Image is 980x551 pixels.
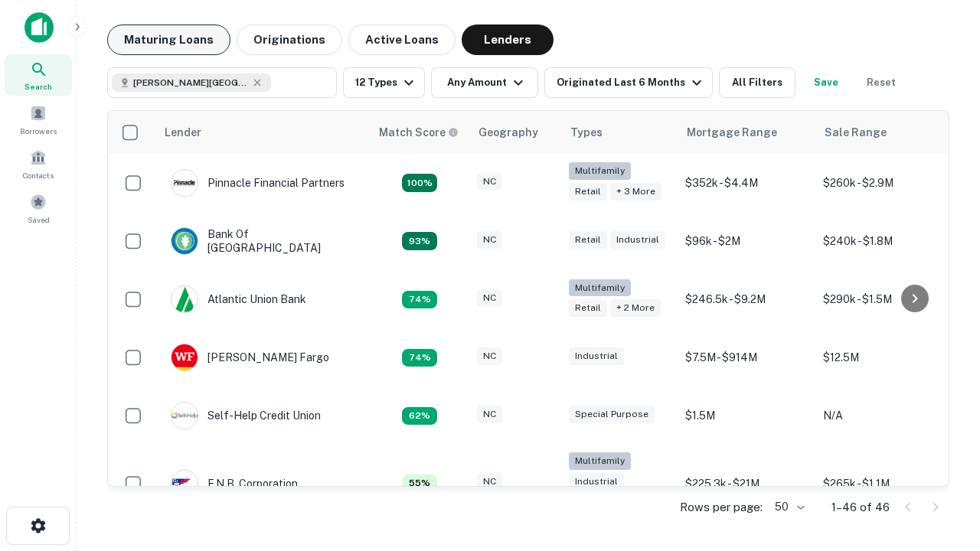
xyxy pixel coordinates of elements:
p: Rows per page: [680,498,763,517]
a: Contacts [5,143,72,184]
a: Borrowers [5,99,72,140]
span: Borrowers [20,125,57,137]
p: 1–46 of 46 [831,498,890,517]
div: Special Purpose [569,406,655,423]
button: Originated Last 6 Months [544,67,713,98]
button: Originations [237,24,342,55]
th: Mortgage Range [678,111,815,154]
div: Matching Properties: 12, hasApolloMatch: undefined [402,291,437,309]
div: Industrial [610,231,665,249]
th: Lender [155,111,370,154]
td: $246.5k - $9.2M [678,270,815,328]
th: Sale Range [815,111,953,154]
td: $260k - $2.9M [815,154,953,212]
td: $1.5M [678,386,815,445]
img: picture [171,286,198,312]
td: $265k - $1.1M [815,445,953,522]
div: [PERSON_NAME] Fargo [171,344,329,371]
td: $7.5M - $914M [678,328,815,386]
th: Geography [469,111,561,154]
img: picture [171,170,198,196]
div: Matching Properties: 10, hasApolloMatch: undefined [402,407,437,425]
td: $225.3k - $21M [678,445,815,522]
img: capitalize-icon.png [24,12,54,43]
div: Types [570,123,603,142]
span: Contacts [23,169,54,181]
div: Matching Properties: 15, hasApolloMatch: undefined [402,232,437,250]
img: picture [171,471,198,497]
img: picture [171,403,198,429]
div: Matching Properties: 9, hasApolloMatch: undefined [402,474,437,493]
div: F.n.b. Corporation [171,470,298,497]
button: 12 Types [343,67,425,98]
div: Capitalize uses an advanced AI algorithm to match your search with the best lender. The match sco... [379,124,459,141]
div: Multifamily [569,452,631,470]
div: Retail [569,231,607,249]
div: Matching Properties: 29, hasApolloMatch: undefined [402,174,437,192]
div: Retail [569,299,607,317]
div: Matching Properties: 12, hasApolloMatch: undefined [402,349,437,367]
div: NC [477,347,502,365]
td: $96k - $2M [678,212,815,270]
div: Multifamily [569,279,631,297]
div: Retail [569,183,607,201]
th: Types [561,111,678,154]
a: Search [5,54,72,96]
span: Saved [28,214,50,226]
td: $352k - $4.4M [678,154,815,212]
div: NC [477,473,502,491]
img: picture [171,228,198,254]
button: Any Amount [431,67,538,98]
iframe: Chat Widget [903,380,980,453]
button: Reset [857,67,906,98]
span: Search [24,80,52,93]
div: Multifamily [569,162,631,180]
div: 50 [769,496,807,518]
h6: Match Score [379,124,456,141]
th: Capitalize uses an advanced AI algorithm to match your search with the best lender. The match sco... [370,111,469,154]
div: Pinnacle Financial Partners [171,169,345,197]
img: picture [171,344,198,370]
div: + 3 more [610,183,661,201]
div: Atlantic Union Bank [171,285,306,313]
div: Self-help Credit Union [171,402,321,429]
div: Bank Of [GEOGRAPHIC_DATA] [171,227,354,255]
button: All Filters [719,67,795,98]
div: Industrial [569,473,624,491]
button: Maturing Loans [107,24,230,55]
td: N/A [815,386,953,445]
td: $12.5M [815,328,953,386]
div: NC [477,406,502,423]
a: Saved [5,187,72,229]
button: Active Loans [348,24,456,55]
div: Sale Range [825,123,887,142]
div: NC [477,231,502,249]
div: Mortgage Range [687,123,777,142]
button: Save your search to get updates of matches that match your search criteria. [802,67,851,98]
div: + 2 more [610,299,661,317]
div: Originated Last 6 Months [557,73,706,92]
span: [PERSON_NAME][GEOGRAPHIC_DATA], [GEOGRAPHIC_DATA] [133,76,248,90]
td: $240k - $1.8M [815,212,953,270]
div: NC [477,173,502,191]
td: $290k - $1.5M [815,270,953,328]
div: Lender [165,123,201,142]
button: Lenders [462,24,554,55]
div: Industrial [569,347,624,365]
div: NC [477,289,502,307]
div: Geography [479,123,538,142]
